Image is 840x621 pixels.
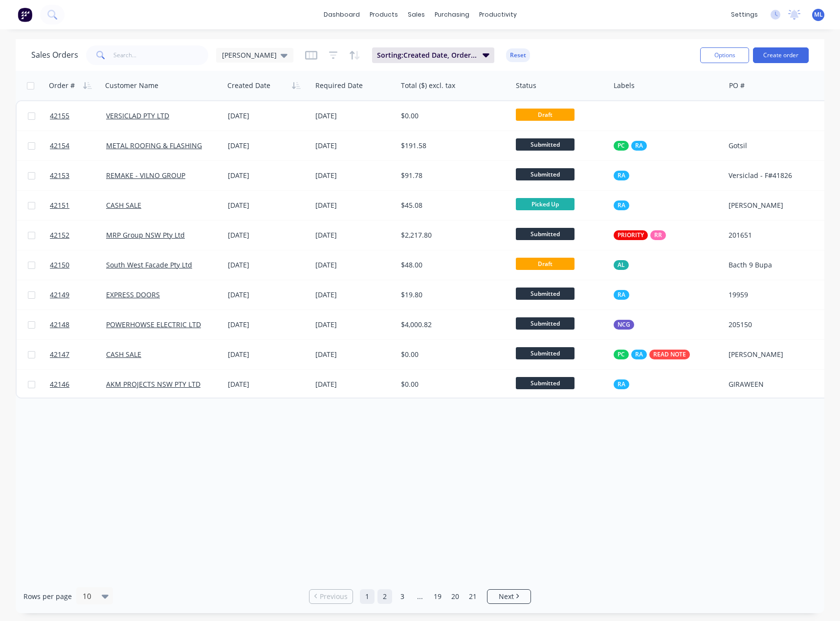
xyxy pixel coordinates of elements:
[635,350,643,359] span: RA
[50,379,69,389] span: 42146
[614,230,666,240] button: PRIORITYRR
[403,7,430,22] div: sales
[50,290,69,300] span: 42149
[653,350,686,359] span: READ NOTE
[614,260,629,270] button: AL
[516,138,575,151] span: Submitted
[753,47,809,63] button: Create order
[50,171,69,180] span: 42153
[401,230,503,240] div: $2,217.80
[315,111,393,121] div: [DATE]
[222,50,277,60] span: [PERSON_NAME]
[227,81,270,90] div: Created Date
[430,7,474,22] div: purchasing
[50,101,106,131] a: 42155
[50,111,69,121] span: 42155
[729,260,822,270] div: Bacth 9 Bupa
[315,260,393,270] div: [DATE]
[315,200,393,210] div: [DATE]
[315,141,393,151] div: [DATE]
[105,81,158,90] div: Customer Name
[700,47,749,63] button: Options
[614,320,634,330] button: NCG
[360,589,375,604] a: Page 1 is your current page
[309,592,353,601] a: Previous page
[618,320,630,330] span: NCG
[729,290,822,300] div: 19959
[106,320,201,329] a: POWERHOWSE ELECTRIC LTD
[50,230,69,240] span: 42152
[618,171,625,180] span: RA
[401,290,503,300] div: $19.80
[401,260,503,270] div: $48.00
[365,7,403,22] div: products
[614,200,629,210] button: RA
[487,592,531,601] a: Next page
[401,200,503,210] div: $45.08
[31,50,78,60] h1: Sales Orders
[516,168,575,180] span: Submitted
[315,171,393,180] div: [DATE]
[50,191,106,220] a: 42151
[315,230,393,240] div: [DATE]
[50,340,106,369] a: 42147
[320,592,348,601] span: Previous
[50,320,69,330] span: 42148
[50,250,106,280] a: 42150
[618,260,625,270] span: AL
[106,379,200,389] a: AKM PROJECTS NSW PTY LTD
[614,141,647,151] button: PCRA
[50,141,69,151] span: 42154
[618,350,625,359] span: PC
[228,290,308,300] div: [DATE]
[729,350,822,359] div: [PERSON_NAME]
[395,589,410,604] a: Page 3
[377,589,392,604] a: Page 2
[729,171,822,180] div: Versiclad - F#41826
[377,50,477,60] span: Sorting: Created Date, Order #
[315,379,393,389] div: [DATE]
[614,379,629,389] button: RA
[516,109,575,121] span: Draft
[729,141,822,151] div: Gotsil
[401,81,455,90] div: Total ($) excl. tax
[315,290,393,300] div: [DATE]
[618,200,625,210] span: RA
[228,320,308,330] div: [DATE]
[106,290,160,299] a: EXPRESS DOORS
[618,290,625,300] span: RA
[401,379,503,389] div: $0.00
[50,161,106,190] a: 42153
[106,111,169,120] a: VERSICLAD PTY LTD
[618,379,625,389] span: RA
[315,320,393,330] div: [DATE]
[614,81,635,90] div: Labels
[319,7,365,22] a: dashboard
[401,171,503,180] div: $91.78
[315,350,393,359] div: [DATE]
[401,350,503,359] div: $0.00
[729,81,745,90] div: PO #
[228,350,308,359] div: [DATE]
[49,81,75,90] div: Order #
[50,221,106,250] a: 42152
[106,260,192,269] a: South West Facade Pty Ltd
[50,200,69,210] span: 42151
[228,260,308,270] div: [DATE]
[50,350,69,359] span: 42147
[228,379,308,389] div: [DATE]
[618,141,625,151] span: PC
[516,347,575,359] span: Submitted
[228,171,308,180] div: [DATE]
[729,379,822,389] div: GIRAWEEN
[401,111,503,121] div: $0.00
[516,81,536,90] div: Status
[315,81,363,90] div: Required Date
[635,141,643,151] span: RA
[228,230,308,240] div: [DATE]
[413,589,427,604] a: Jump forward
[729,200,822,210] div: [PERSON_NAME]
[372,47,494,63] button: Sorting:Created Date, Order #
[729,320,822,330] div: 205150
[654,230,662,240] span: RR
